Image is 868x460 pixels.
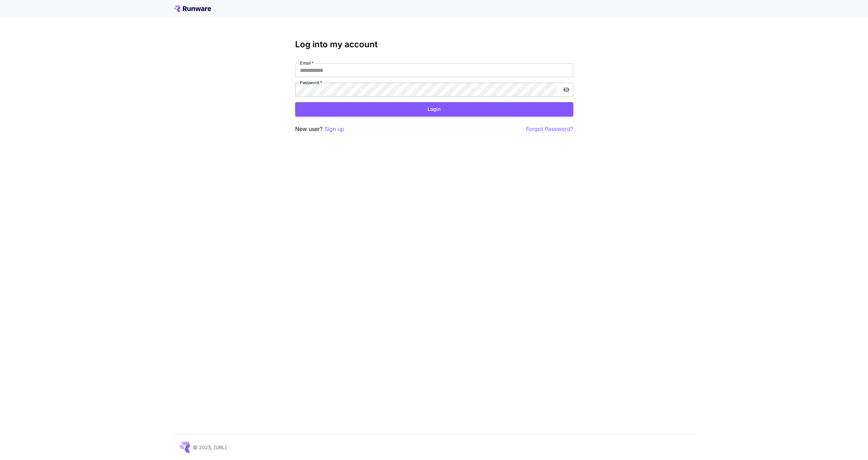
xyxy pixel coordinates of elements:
[300,80,322,85] label: Password
[295,125,344,133] p: New user?
[193,444,227,451] p: © 2025, [URL]
[295,102,573,116] button: Login
[324,125,344,133] button: Sign up
[560,83,573,96] button: toggle password visibility
[526,125,573,133] button: Forgot Password?
[295,40,573,49] h3: Log into my account
[300,60,314,66] label: Email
